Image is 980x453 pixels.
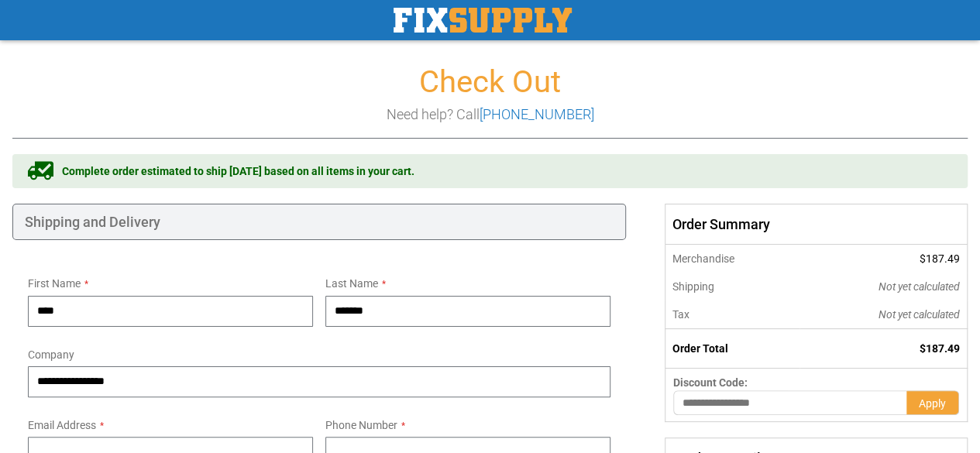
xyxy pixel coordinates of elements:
span: Email Address [28,419,96,431]
a: [PHONE_NUMBER] [480,106,594,122]
span: Last Name [325,277,378,290]
a: store logo [394,8,572,33]
strong: Order Total [672,342,728,355]
span: Apply [919,397,946,410]
h3: Need help? Call [12,107,968,122]
th: Merchandise [665,245,799,273]
img: Fix Industrial Supply [394,8,572,33]
span: Phone Number [325,419,397,431]
span: First Name [28,277,81,290]
span: Complete order estimated to ship [DATE] based on all items in your cart. [62,163,414,179]
span: Not yet calculated [879,308,960,321]
span: Company [28,348,74,361]
span: Order Summary [665,204,968,245]
span: Not yet calculated [879,280,960,293]
span: Discount Code: [673,376,748,389]
button: Apply [906,390,959,415]
th: Tax [665,300,799,329]
div: Shipping and Delivery [12,204,626,241]
span: $187.49 [920,252,960,265]
span: $187.49 [920,342,960,355]
span: Shipping [672,280,714,293]
h1: Check Out [12,65,968,99]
